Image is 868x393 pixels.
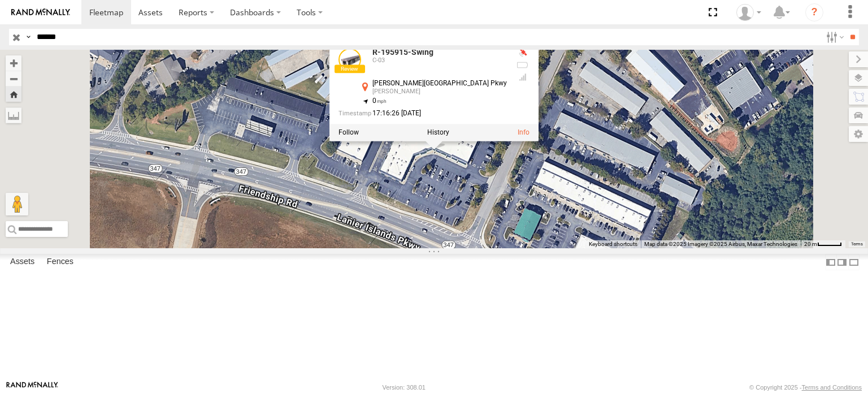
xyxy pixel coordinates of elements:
div: [PERSON_NAME][GEOGRAPHIC_DATA] Pkwy [372,80,507,87]
span: 0 [372,97,387,105]
a: View Asset Details [518,128,530,136]
label: Hide Summary Table [848,254,860,270]
button: Keyboard shortcuts [589,240,637,248]
div: No GPS Fix [516,48,530,57]
label: View Asset History [427,128,449,136]
div: [PERSON_NAME] [372,88,507,95]
label: Fences [41,254,79,270]
div: Last Event GSM Signal Strength [516,72,530,81]
div: © Copyright 2025 - [749,384,862,391]
label: Search Query [24,29,33,45]
button: Zoom in [6,55,21,71]
button: Zoom Home [6,87,21,102]
button: Zoom out [6,71,21,87]
span: 20 m [804,241,817,247]
a: Terms and Conditions [802,384,862,391]
a: R-195915-Swing [372,47,433,57]
div: Idaliz Kaminski [732,4,765,21]
label: Dock Summary Table to the Right [836,254,848,270]
i: ? [805,3,823,21]
label: Map Settings [849,126,868,142]
div: Version: 308.01 [383,384,426,391]
a: View Asset Details [338,48,361,71]
label: Realtime tracking of Asset [338,128,359,136]
img: rand-logo.svg [11,8,70,16]
a: Visit our Website [6,382,58,393]
div: No battery health information received from this device. [516,61,530,70]
button: Drag Pegman onto the map to open Street View [6,193,28,215]
label: Assets [5,254,40,270]
div: C-03 [372,57,507,64]
a: Terms (opens in new tab) [851,242,863,247]
label: Dock Summary Table to the Left [825,254,836,270]
label: Search Filter Options [822,29,846,45]
span: Map data ©2025 Imagery ©2025 Airbus, Maxar Technologies [644,241,797,247]
label: Measure [6,107,21,123]
div: Date/time of location update [338,110,507,117]
button: Map Scale: 20 m per 40 pixels [801,240,845,248]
